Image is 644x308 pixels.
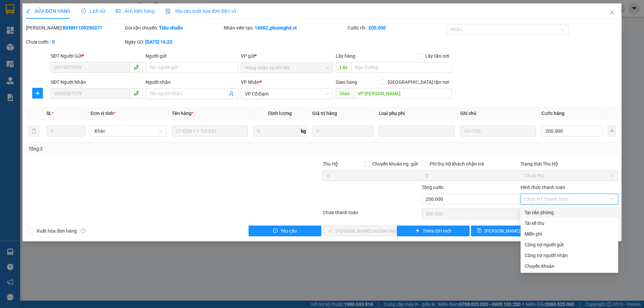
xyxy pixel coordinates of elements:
[521,239,618,250] div: Cước gửi hàng sẽ được ghi vào công nợ của người gửi
[300,126,307,136] span: kg
[125,38,222,46] div: Ngày GD:
[323,226,395,236] button: check[PERSON_NAME] và Giao hàng
[603,3,622,22] button: Close
[347,24,445,32] div: Cước rồi :
[125,24,222,32] div: Gói vận chuyển:
[525,230,614,238] div: Miễn phí
[541,111,565,116] span: Cước hàng
[521,185,565,190] label: Hình thức thanh toán
[116,9,120,13] span: picture
[52,39,55,45] b: 0
[422,185,444,190] span: Tổng cước
[159,25,183,30] b: Tiêu chuẩn
[146,52,238,60] div: Người gửi
[34,227,79,235] span: Xuất hóa đơn hàng
[249,226,321,236] button: exclamation-circleYêu cầu
[172,126,248,136] input: VD: Bàn, Ghế
[46,111,52,116] span: SL
[525,252,614,259] div: Công nợ người nhận
[525,194,614,204] span: Chọn HT Thanh Toán
[280,227,297,235] span: Yêu cầu
[268,111,292,116] span: Định lượng
[609,10,615,15] span: close
[245,89,329,99] span: VP Cổ Đạm
[525,220,614,227] div: Tài xế thu
[477,228,482,234] span: save
[33,90,43,96] span: plus
[172,111,194,116] span: Tên hàng
[273,228,278,234] span: exclamation-circle
[63,25,102,30] b: BXNN1109250371
[460,126,536,136] input: Ghi Chú
[397,226,470,236] button: plusThêm ĐH mới
[26,9,31,13] span: edit
[354,88,452,99] input: Dọc đường
[145,39,172,45] b: [DATE] 16:23
[458,107,539,120] th: Ghi chú
[471,226,544,236] button: save[PERSON_NAME] thay đổi
[312,111,337,116] span: Giá trị hàng
[81,9,86,13] span: clock-circle
[95,126,162,136] span: Khác
[370,160,420,168] span: Chuyển khoản ng. gửi
[525,209,614,216] div: Tại văn phòng
[26,38,123,46] div: Chưa cước :
[26,8,70,14] span: SỬA ĐƠN HÀNG
[255,25,297,30] b: 16982_phuonghd.ct
[608,126,615,136] button: plus
[116,8,155,14] span: Ảnh kiện hàng
[241,79,260,85] span: VP Nhận
[521,160,618,168] div: Trạng thái Thu Hộ
[336,88,354,99] span: Giao
[368,25,386,30] b: 200.000
[146,78,238,86] div: Người nhận
[525,262,614,270] div: Chuyển khoản
[32,88,43,99] button: plus
[224,24,346,32] div: Nhân viên tạo:
[165,9,171,14] img: icon
[51,52,143,60] div: SĐT Người Gửi
[423,227,451,235] span: Thêm ĐH mới
[322,209,421,221] div: Chưa thanh toán
[165,8,236,14] span: Yêu cầu xuất hóa đơn điện tử
[415,228,420,234] span: plus
[81,8,105,14] span: Lịch sử
[525,241,614,248] div: Công nợ người gửi
[525,171,614,181] span: Chưa thu
[427,160,487,168] span: Phí thu hộ khách nhận trả
[81,229,86,233] span: info-circle
[521,250,618,261] div: Cước gửi hàng sẽ được ghi vào công nợ của người nhận
[423,52,452,60] span: Lấy tận nơi
[336,62,351,73] span: Lấy
[26,24,123,32] div: [PERSON_NAME]:
[245,63,329,73] span: Hàng nhận tại BX NN
[241,52,333,60] div: VP gửi
[351,62,452,73] input: Dọc đường
[29,145,249,152] div: Tổng: 3
[229,91,234,97] span: user-add
[336,79,357,85] span: Giao hàng
[51,78,143,86] div: SĐT Người Nhận
[312,126,373,136] input: 0
[133,90,139,96] span: phone
[323,161,338,167] span: Thu Hộ
[29,126,39,136] button: delete
[484,227,538,235] span: [PERSON_NAME] thay đổi
[376,107,457,120] th: Loại phụ phí
[91,111,116,116] span: Đơn vị tính
[385,78,452,86] span: [GEOGRAPHIC_DATA] tận nơi
[336,53,355,59] span: Lấy hàng
[133,64,139,70] span: phone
